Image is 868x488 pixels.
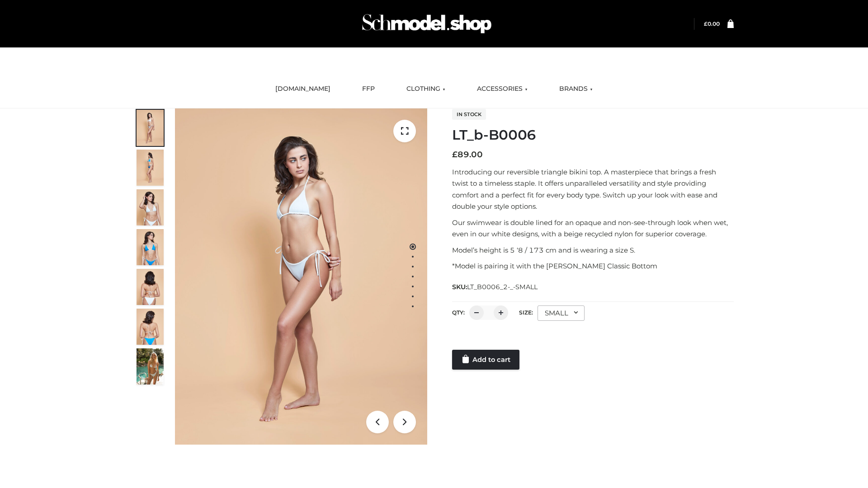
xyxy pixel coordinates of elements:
[137,269,164,305] img: ArielClassicBikiniTop_CloudNine_AzureSky_OW114ECO_7-scaled.jpg
[137,229,164,265] img: ArielClassicBikiniTop_CloudNine_AzureSky_OW114ECO_4-scaled.jpg
[470,79,534,99] a: ACCESSORIES
[137,110,164,146] img: ArielClassicBikiniTop_CloudNine_AzureSky_OW114ECO_1-scaled.jpg
[704,20,720,27] a: £0.00
[467,283,538,291] span: LT_B0006_2-_-SMALL
[452,109,486,120] span: In stock
[137,150,164,186] img: ArielClassicBikiniTop_CloudNine_AzureSky_OW114ECO_2-scaled.jpg
[452,166,734,212] p: Introducing our reversible triangle bikini top. A masterpiece that brings a fresh twist to a time...
[269,79,337,99] a: [DOMAIN_NAME]
[704,20,708,27] span: £
[400,79,452,99] a: CLOTHING
[538,305,585,321] div: SMALL
[452,217,734,240] p: Our swimwear is double lined for an opaque and non-see-through look when wet, even in our white d...
[452,150,458,160] span: £
[452,282,538,292] span: SKU:
[175,108,427,445] img: ArielClassicBikiniTop_CloudNine_AzureSky_OW114ECO_1
[552,79,599,99] a: BRANDS
[704,20,720,27] bdi: 0.00
[137,348,164,385] img: Arieltop_CloudNine_AzureSky2.jpg
[359,6,495,42] img: Schmodel Admin 964
[519,309,533,316] label: Size:
[452,309,465,316] label: QTY:
[452,260,734,272] p: *Model is pairing it with the [PERSON_NAME] Classic Bottom
[137,189,164,225] img: ArielClassicBikiniTop_CloudNine_AzureSky_OW114ECO_3-scaled.jpg
[452,127,734,143] h1: LT_b-B0006
[452,150,483,160] bdi: 89.00
[452,244,734,256] p: Model’s height is 5 ‘8 / 173 cm and is wearing a size S.
[137,309,164,345] img: ArielClassicBikiniTop_CloudNine_AzureSky_OW114ECO_8-scaled.jpg
[452,350,519,370] a: Add to cart
[355,79,382,99] a: FFP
